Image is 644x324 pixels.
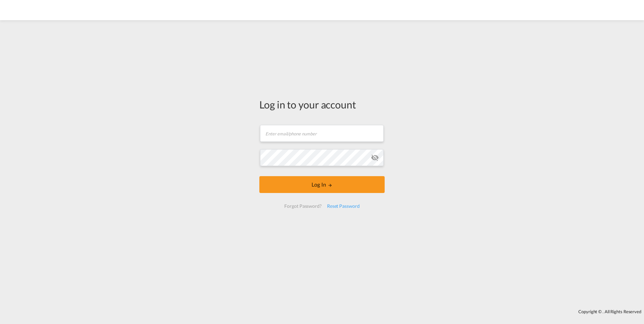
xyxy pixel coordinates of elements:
md-icon: icon-eye-off [371,154,379,162]
input: Enter email/phone number [260,125,384,142]
div: Forgot Password? [282,200,324,212]
div: Log in to your account [259,97,385,111]
button: LOGIN [259,176,385,193]
div: Reset Password [324,200,362,212]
